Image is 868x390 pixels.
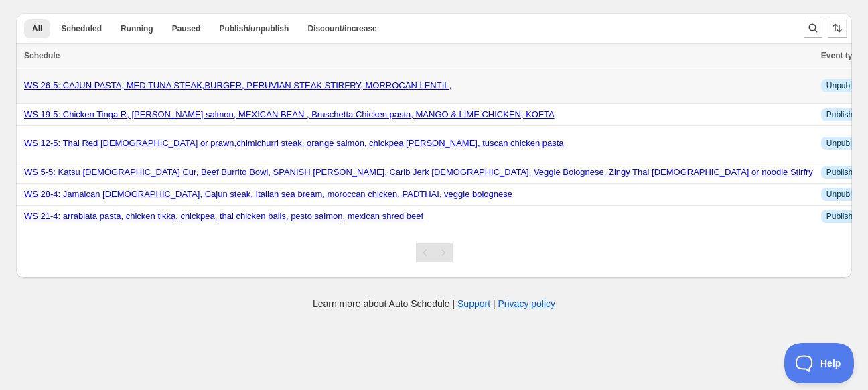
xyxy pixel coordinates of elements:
[826,189,862,200] span: Unpublish
[313,297,555,310] p: Learn more about Auto Schedule | |
[826,167,853,178] span: Publish
[457,298,490,309] a: Support
[24,211,423,221] a: WS 21-4: arrabiata pasta, chicken tikka, chickpea, thai chicken balls, pesto salmon, mexican shre...
[24,138,564,148] a: WS 12-5: Thai Red [DEMOGRAPHIC_DATA] or prawn,chimichurri steak, orange salmon, chickpea [PERSON_...
[498,298,556,309] a: Privacy policy
[784,343,855,383] iframe: Toggle Customer Support
[826,109,853,120] span: Publish
[826,138,862,149] span: Unpublish
[821,51,862,60] span: Event type
[172,23,201,34] span: Paused
[804,19,822,38] button: Search and filter results
[828,19,847,38] button: Sort the results
[24,80,451,90] a: WS 26-5: CAJUN PASTA, MED TUNA STEAK,BURGER, PERUVIAN STEAK STIRFRY, MORROCAN LENTIL,
[24,51,60,60] span: Schedule
[416,243,453,262] nav: Pagination
[32,23,42,34] span: All
[24,189,512,199] a: WS 28-4: Jamaican [DEMOGRAPHIC_DATA], Cajun steak, Italian sea bream, moroccan chicken, PADTHAI, ...
[61,23,102,34] span: Scheduled
[121,23,153,34] span: Running
[24,109,555,119] a: WS 19-5: Chicken Tinga R, [PERSON_NAME] salmon, MEXICAN BEAN , Bruschetta Chicken pasta, MANGO & ...
[219,23,289,34] span: Publish/unpublish
[826,80,862,91] span: Unpublish
[307,23,376,34] span: Discount/increase
[826,211,853,222] span: Publish
[24,167,813,177] a: WS 5-5: Katsu [DEMOGRAPHIC_DATA] Cur, Beef Burrito Bowl, SPANISH [PERSON_NAME], Carib Jerk [DEMOG...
